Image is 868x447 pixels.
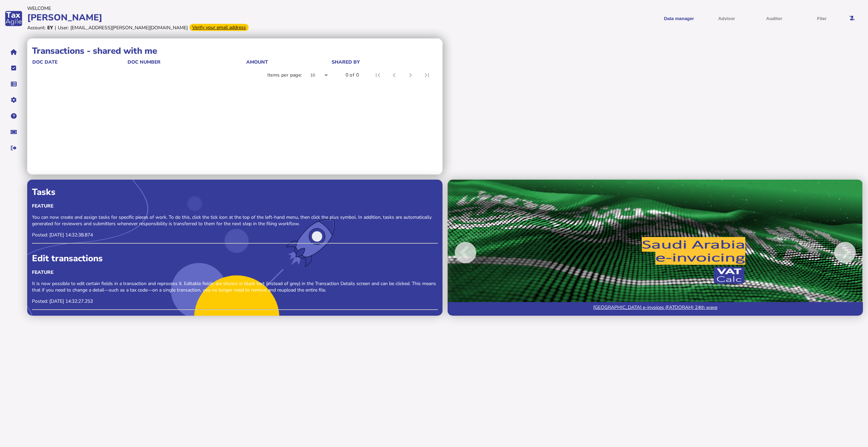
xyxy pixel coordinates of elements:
[27,24,46,31] div: Account:
[55,24,56,31] div: |
[32,269,438,276] div: Feature
[6,93,21,107] button: Manage settings
[32,232,438,238] p: Posted: [DATE] 14:32:38.874
[346,72,359,79] div: 0 of 0
[386,67,402,83] button: Previous page
[849,16,855,20] i: Email needs to be verified
[6,77,21,91] button: Data manager
[437,10,844,27] menu: navigate products
[32,45,438,57] h1: Transactions - shared with me
[370,67,386,83] button: First page
[189,24,249,31] div: Verify your email address
[332,59,435,65] div: shared by
[6,45,21,59] button: Home
[6,61,21,75] button: Tasks
[32,252,438,264] div: Edit transactions
[267,72,302,79] div: Items per page:
[448,180,863,316] img: Image for blog post: Saudi Arabia e-invoices (FATOORAH) 24th wave
[128,59,246,65] div: doc number
[58,24,69,31] div: User:
[705,10,748,27] button: Shows a dropdown of VAT Advisor options
[32,186,438,198] div: Tasks
[128,59,161,65] div: doc number
[448,302,863,316] a: [GEOGRAPHIC_DATA] e-invoices (FATOORAH) 24th wave
[6,125,21,139] button: Raise a support ticket
[419,67,435,83] button: Last page
[32,214,438,227] p: You can now create and assign tasks for specific pieces of work. To do this, click the tick icon ...
[32,280,438,293] p: It is now possible to edit certain fields in a transaction and reprocess it. Editable fields are ...
[806,184,863,320] button: Next
[32,59,57,65] div: doc date
[753,10,796,27] button: Auditor
[27,5,434,12] div: Welcome
[70,24,188,31] div: [EMAIL_ADDRESS][PERSON_NAME][DOMAIN_NAME]
[448,184,505,320] button: Previous
[246,59,268,65] div: Amount
[6,109,21,123] button: Help pages
[27,12,434,23] div: [PERSON_NAME]
[246,59,331,65] div: Amount
[32,298,438,304] p: Posted: [DATE] 14:32:27.253
[47,24,53,31] div: EY
[402,67,419,83] button: Next page
[332,59,360,65] div: shared by
[32,203,438,209] div: Feature
[6,141,21,155] button: Sign out
[800,10,843,27] button: Filer
[657,10,700,27] button: Shows a dropdown of Data manager options
[32,59,127,65] div: doc date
